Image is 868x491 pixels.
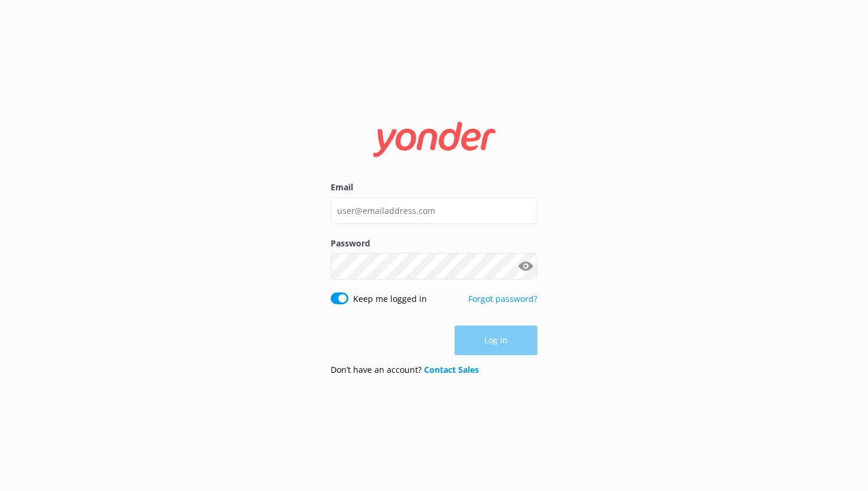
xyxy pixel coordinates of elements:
button: Show password [514,255,537,278]
a: Contact Sales [424,364,479,375]
label: Keep me logged in [353,292,427,305]
label: Password [331,237,537,250]
a: Forgot password? [468,293,537,304]
label: Email [331,181,537,194]
input: user@emailaddress.com [331,197,537,224]
p: Don’t have an account? [331,363,479,376]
